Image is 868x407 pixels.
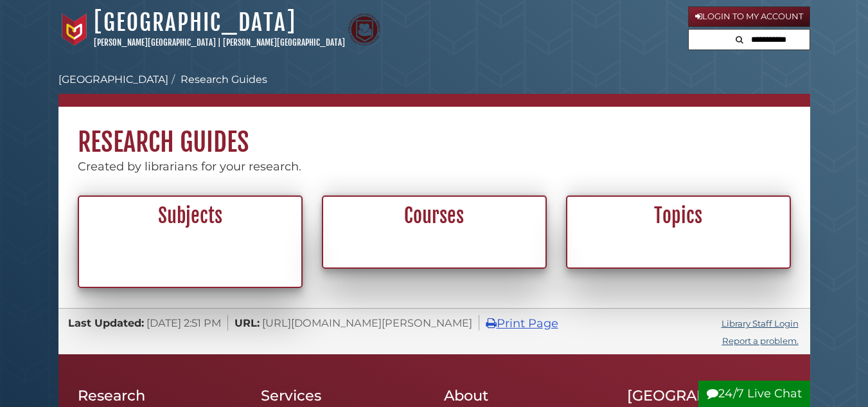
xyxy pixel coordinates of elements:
h2: About [444,386,608,404]
span: Last Updated: [68,316,144,329]
h2: Services [261,386,425,404]
h2: Research [78,386,242,404]
h2: Topics [574,204,783,228]
nav: breadcrumb [58,72,810,107]
span: [DATE] 2:51 PM [146,316,221,329]
img: Calvin Theological Seminary [348,14,380,46]
a: Print Page [486,316,558,330]
a: [PERSON_NAME][GEOGRAPHIC_DATA] [223,37,345,48]
h2: Subjects [86,204,294,228]
a: Research Guides [181,73,267,86]
i: Search [736,35,743,44]
h2: [GEOGRAPHIC_DATA] [627,386,791,404]
img: Calvin University [58,14,91,46]
span: [URL][DOMAIN_NAME][PERSON_NAME] [262,316,472,329]
span: | [218,37,221,48]
a: [GEOGRAPHIC_DATA] [94,8,296,37]
h1: Research Guides [58,107,810,158]
button: 24/7 Live Chat [698,381,810,407]
button: Search [732,30,747,47]
span: Created by librarians for your research. [78,159,301,174]
a: Library Staff Login [722,318,799,329]
span: URL: [235,316,260,329]
i: Print Page [486,318,497,329]
h2: Courses [330,204,538,228]
a: [PERSON_NAME][GEOGRAPHIC_DATA] [94,37,216,48]
a: Report a problem. [722,336,799,346]
a: [GEOGRAPHIC_DATA] [58,73,168,86]
a: Login to My Account [688,6,810,27]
